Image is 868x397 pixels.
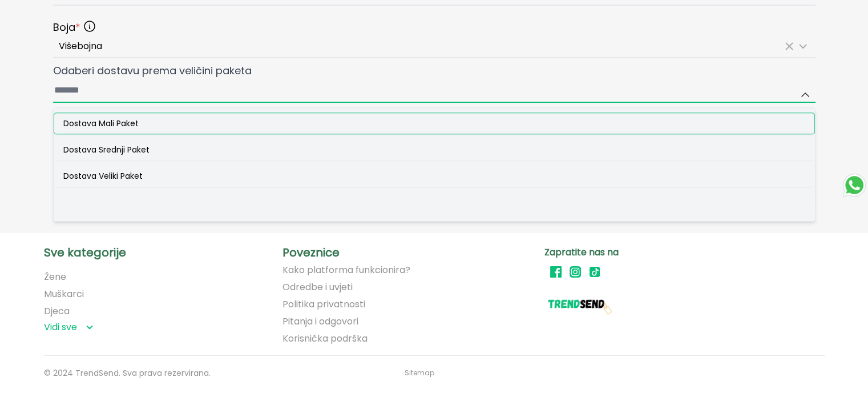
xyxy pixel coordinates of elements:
p: Zapratite nas na [544,247,802,258]
a: Sitemap [405,367,434,379]
p: © 2024 TrendSend. Sva prava rezervirana. [44,368,398,378]
input: Odaberi dostavu prema veličini paketaDostava Mali PaketDostava Srednji PaketDostava Veliki Paket [53,79,815,103]
span: Dostava Mali Paket [63,118,139,129]
p: Poveznice [282,247,540,258]
span: Višebojna [59,39,102,53]
a: Pitanja i odgovori [282,316,358,327]
span: Dodaj tagove (nije obavezno) [53,108,205,122]
a: Muškarci [44,287,84,300]
span: Boja [53,19,80,35]
button: Vidi sve [44,322,93,333]
span: Dostava Srednji Paket [63,144,150,155]
span: Odaberi dostavu prema veličini paketa [53,63,252,78]
span: Vidi sve [44,322,77,333]
a: Odredbe i uvjeti [282,282,353,292]
a: Žene [44,270,66,283]
button: Očisti odabrano [782,39,796,53]
p: Sve kategorije [44,247,278,258]
a: Djeca [44,304,70,318]
a: Kako platforma funkcionira? [282,265,410,275]
img: logo [544,286,613,320]
a: Politika privatnosti [282,299,365,310]
span: Dostava Veliki Paket [63,170,143,182]
a: Korisnička podrška [282,334,368,344]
